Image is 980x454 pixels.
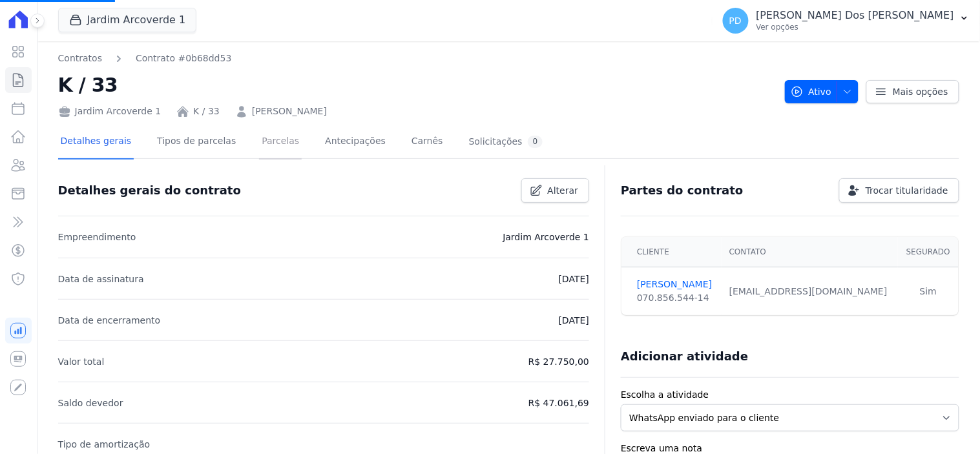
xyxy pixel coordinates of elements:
[548,184,579,197] span: Alterar
[621,183,744,198] h3: Partes do contrato
[58,271,144,287] p: Data de assinatura
[58,52,102,65] a: Contratos
[58,183,241,198] h3: Detalhes gerais do contrato
[528,354,589,369] p: R$ 27.750,00
[637,291,714,305] div: 070.856.544-14
[58,395,123,411] p: Saldo devedor
[839,178,959,203] a: Trocar titularidade
[528,395,589,411] p: R$ 47.061,69
[722,237,898,267] th: Contato
[58,52,775,65] nav: Breadcrumb
[409,125,446,160] a: Carnês
[637,278,714,291] a: [PERSON_NAME]
[58,229,136,245] p: Empreendimento
[521,178,590,203] a: Alterar
[58,52,232,65] nav: Breadcrumb
[136,52,231,65] a: Contrato #0b68dd53
[528,136,543,148] div: 0
[193,105,220,118] a: K / 33
[791,80,832,103] span: Ativo
[729,285,890,298] div: [EMAIL_ADDRESS][DOMAIN_NAME]
[785,80,859,103] button: Ativo
[252,105,327,118] a: [PERSON_NAME]
[756,22,954,32] p: Ver opções
[58,8,197,32] button: Jardim Arcoverde 1
[58,437,151,452] p: Tipo de amortização
[893,85,948,98] span: Mais opções
[621,388,959,402] label: Escolha a atividade
[898,267,959,316] td: Sim
[621,349,748,364] h3: Adicionar atividade
[559,313,589,328] p: [DATE]
[559,271,589,287] p: [DATE]
[756,9,954,22] p: [PERSON_NAME] Dos [PERSON_NAME]
[466,125,546,160] a: Solicitações0
[58,105,162,118] div: Jardim Arcoverde 1
[322,125,388,160] a: Antecipações
[866,80,959,103] a: Mais opções
[58,70,775,99] h2: K / 33
[729,16,742,25] span: PD
[503,229,590,245] p: Jardim Arcoverde 1
[259,125,302,160] a: Parcelas
[866,184,948,197] span: Trocar titularidade
[154,125,238,160] a: Tipos de parcelas
[621,237,722,267] th: Cliente
[58,313,161,328] p: Data de encerramento
[58,125,134,160] a: Detalhes gerais
[58,354,105,369] p: Valor total
[898,237,959,267] th: Segurado
[713,3,980,39] button: PD [PERSON_NAME] Dos [PERSON_NAME] Ver opções
[469,136,543,148] div: Solicitações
